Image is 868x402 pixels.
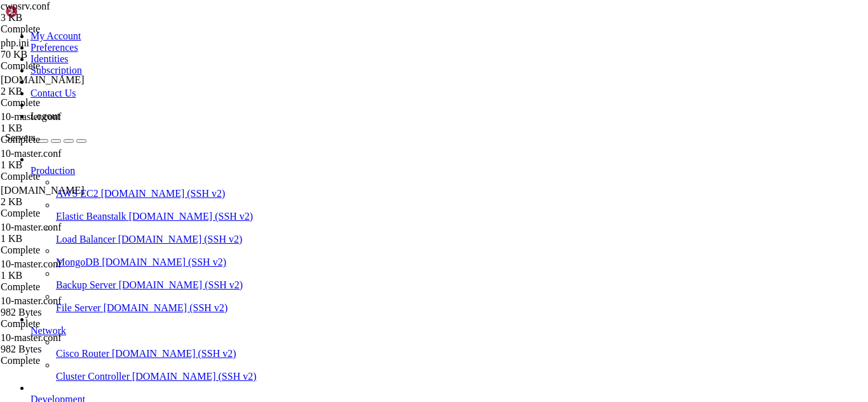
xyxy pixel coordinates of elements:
[1,60,118,72] div: Complete
[1,332,118,355] span: 10-master.conf
[1,37,29,48] span: php.ini
[1,258,118,281] span: 10-master.conf
[1,270,118,281] div: 1 KB
[1,233,118,245] div: 1 KB
[1,185,118,208] span: main.cf
[1,222,118,245] span: 10-master.conf
[1,134,118,145] div: Complete
[1,12,118,23] div: 3 KB
[1,258,62,269] span: 10-master.conf
[1,307,118,318] div: 982 Bytes
[1,49,118,60] div: 70 KB
[1,86,118,97] div: 2 KB
[1,23,118,35] div: Complete
[1,148,118,171] span: 10-master.conf
[1,1,118,23] span: cwpsrv.conf
[1,355,118,366] div: Complete
[1,171,118,182] div: Complete
[1,295,118,318] span: 10-master.conf
[1,111,118,134] span: 10-master.conf
[1,74,118,97] span: main.cf
[1,196,118,208] div: 2 KB
[1,318,118,330] div: Complete
[1,332,62,343] span: 10-master.conf
[1,159,118,171] div: 1 KB
[1,1,50,11] span: cwpsrv.conf
[1,74,85,85] span: [DOMAIN_NAME]
[1,344,118,355] div: 982 Bytes
[1,123,118,134] div: 1 KB
[1,208,118,219] div: Complete
[1,185,85,196] span: [DOMAIN_NAME]
[1,222,62,232] span: 10-master.conf
[1,245,118,256] div: Complete
[1,281,118,293] div: Complete
[1,148,62,159] span: 10-master.conf
[1,295,62,306] span: 10-master.conf
[1,97,118,109] div: Complete
[1,111,62,122] span: 10-master.conf
[1,37,118,60] span: php.ini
